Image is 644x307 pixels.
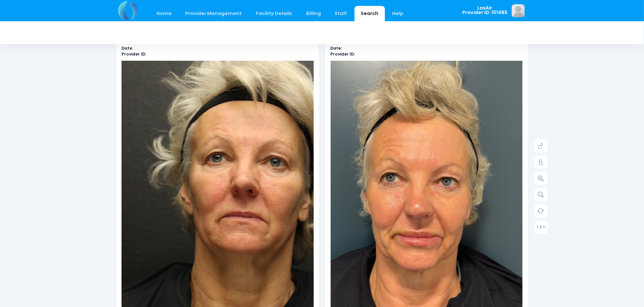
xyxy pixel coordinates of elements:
[386,6,410,21] a: Help
[331,51,355,57] b: Provider ID:
[179,6,248,21] a: Provider Management
[331,45,342,51] b: Date:
[535,220,548,234] a: > | <
[300,6,327,21] a: Billing
[122,45,133,51] b: Date:
[355,6,385,21] a: Search
[512,4,525,17] img: image
[122,51,146,57] b: Provider ID:
[249,6,299,21] a: Facility Details
[150,6,178,21] a: Home
[328,6,354,21] a: Staff
[462,6,507,15] span: LasAir Provider ID: 101485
